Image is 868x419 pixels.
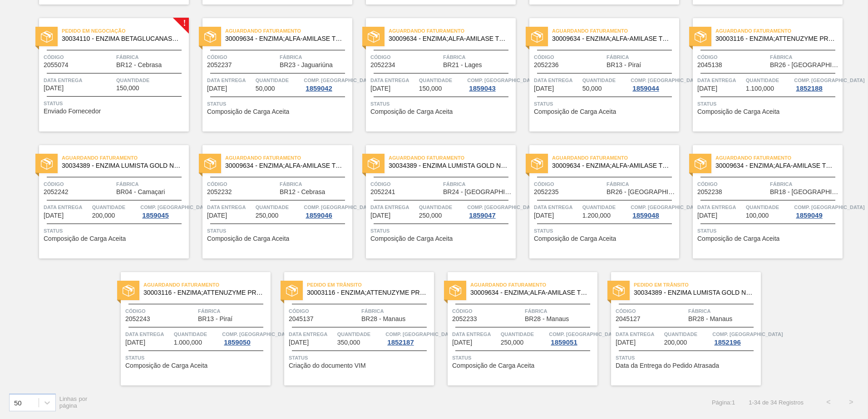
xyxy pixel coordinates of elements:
span: Comp. Carga [304,203,374,212]
a: statusAguardando Faturamento30009634 - ENZIMA;ALFA-AMILASE TERMOESTÁVEL;TERMAMYCódigo2052234Fábri... [352,18,516,132]
span: 30034389 - ENZIMA LUMISTA GOLD NOVONESIS 25KG [634,289,754,296]
span: Código [289,307,359,316]
span: Fábrica [770,53,840,62]
span: Aguardando Faturamento [715,26,843,35]
div: 1859050 [222,339,252,346]
span: Fábrica [525,307,595,316]
span: Data Entrega [370,76,417,85]
span: Status [44,99,187,108]
span: Fábrica [361,307,432,316]
span: Comp. Carga [794,203,864,212]
span: BR26 - Uberlândia [607,189,677,195]
span: Status [207,99,350,108]
span: 30034389 - ENZIMA LUMISTA GOLD NOVONESIS 25KG [62,162,182,169]
span: Fábrica [443,53,513,62]
span: BR28 - Manaus [688,316,732,322]
span: Código [44,53,114,62]
span: 250,000 [501,339,524,346]
span: Fábrica [688,307,759,316]
span: 2052233 [452,316,477,322]
a: statusAguardando Faturamento30034389 - ENZIMA LUMISTA GOLD NOVONESIS 25KGCódigo2052242FábricaBR04... [25,145,189,258]
img: status [695,158,706,170]
span: Status [207,226,350,235]
span: Comp. Carga [712,330,783,339]
div: 1852196 [712,339,742,346]
span: Aguardando Faturamento [470,280,597,289]
span: Código [44,180,114,189]
span: Composição de Carga Aceita [125,362,207,369]
a: Comp. [GEOGRAPHIC_DATA]1859042 [304,76,350,92]
span: BR28 - Manaus [361,316,405,322]
span: Quantidade [419,203,465,212]
img: status [204,158,216,170]
span: Comp. Carga [222,330,292,339]
span: Quantidade [256,76,302,85]
span: 30009634 - ENZIMA;ALFA-AMILASE TERMOESTÁVEL;TERMAMY [470,289,590,296]
span: 350,000 [337,339,360,346]
a: Comp. [GEOGRAPHIC_DATA]1859048 [631,203,677,219]
span: Código [452,307,523,316]
span: Composição de Carga Aceita [534,235,616,242]
span: 2052242 [44,189,69,195]
span: BR18 - Pernambuco [770,189,840,195]
span: Aguardando Faturamento [143,280,271,289]
span: Código [697,53,768,62]
a: statusAguardando Faturamento30003116 - ENZIMA;ATTENUZYME PRO;NOVOZYMES;Código2045138FábricaBR26 -... [679,18,843,132]
span: Aguardando Faturamento [62,153,189,162]
span: 28/10/2025 [207,85,227,92]
span: Código [370,180,441,189]
a: statusAguardando Faturamento30009634 - ENZIMA;ALFA-AMILASE TERMOESTÁVEL;TERMAMYCódigo2052232Fábri... [189,145,352,258]
a: statusAguardando Faturamento30009634 - ENZIMA;ALFA-AMILASE TERMOESTÁVEL;TERMAMYCódigo2052235Fábri... [516,145,679,258]
span: Quantidade [256,203,302,212]
a: statusAguardando Faturamento30009634 - ENZIMA;ALFA-AMILASE TERMOESTÁVEL;TERMAMYCódigo2052238Fábri... [679,145,843,258]
span: Comp. Carga [140,203,211,212]
span: 2045127 [616,316,641,322]
span: Data Entrega [289,330,335,339]
span: Composição de Carga Aceita [534,108,616,115]
span: Aguardando Faturamento [389,26,516,35]
span: Código [616,307,686,316]
span: BR12 - Cebrasa [280,189,325,195]
img: status [368,31,380,43]
span: Fábrica [116,180,187,189]
span: Pedido em Trânsito [307,280,434,289]
span: Aguardando Faturamento [552,26,679,35]
span: Código [125,307,196,316]
a: statusAguardando Faturamento30009634 - ENZIMA;ALFA-AMILASE TERMOESTÁVEL;TERMAMYCódigo2052237Fábri... [189,18,352,132]
span: Data Entrega [534,203,580,212]
span: Status [697,99,840,108]
span: Status [452,353,595,362]
span: 30003116 - ENZIMA;ATTENUZYME PRO;NOVOZYMES; [143,289,263,296]
span: Status [370,226,513,235]
span: Linhas por página [59,395,88,409]
span: Data Entrega [44,203,90,212]
span: Data Entrega [697,203,744,212]
span: 31/10/2025 [207,212,227,219]
span: 02/11/2025 [697,212,717,219]
span: BR26 - Uberlândia [770,62,840,68]
span: 30009634 - ENZIMA;ALFA-AMILASE TERMOESTÁVEL;TERMAMY [225,162,345,169]
span: Aguardando Faturamento [225,26,352,35]
span: 29/10/2025 [534,85,554,92]
span: Composição de Carga Aceita [697,235,779,242]
span: Status [534,226,677,235]
span: Fábrica [770,180,840,189]
span: Comp. Carga [467,76,538,85]
span: Comp. Carga [549,330,619,339]
a: statusAguardando Faturamento30003116 - ENZIMA;ATTENUZYME PRO;NOVOZYMES;Código2052243FábricaBR13 -... [107,272,271,385]
span: Quantidade [664,330,710,339]
span: Fábrica [280,180,350,189]
span: 30/10/2025 [697,85,717,92]
img: status [449,285,461,297]
span: 2052235 [534,189,559,195]
span: 200,000 [664,339,687,346]
span: Comp. Carga [467,203,538,212]
a: statusAguardando Faturamento30034389 - ENZIMA LUMISTA GOLD NOVONESIS 25KGCódigo2052241FábricaBR24... [352,145,516,258]
span: Comp. Carga [631,203,701,212]
span: 2052243 [125,316,150,322]
div: 1859043 [467,85,497,92]
span: 30009634 - ENZIMA;ALFA-AMILASE TERMOESTÁVEL;TERMAMY [225,35,345,42]
span: 2055074 [44,62,69,68]
span: Código [534,53,604,62]
span: 2052241 [370,189,395,195]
